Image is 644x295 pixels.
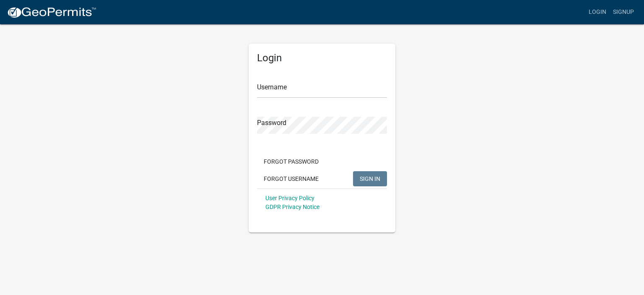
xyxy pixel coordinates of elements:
[585,4,610,20] a: Login
[360,175,380,182] span: SIGN IN
[265,204,319,210] a: GDPR Privacy Notice
[257,171,325,186] button: Forgot Username
[265,195,314,201] a: User Privacy Policy
[257,154,325,169] button: Forgot Password
[257,52,387,64] h5: Login
[610,4,637,20] a: Signup
[353,171,387,186] button: SIGN IN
